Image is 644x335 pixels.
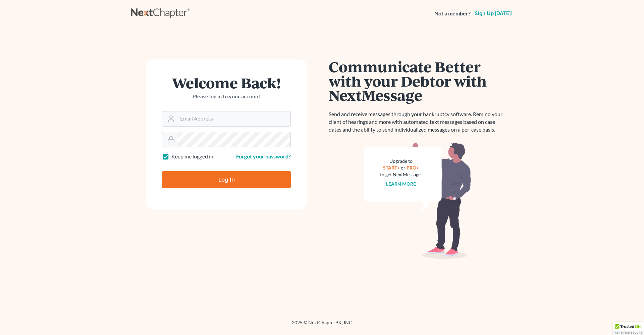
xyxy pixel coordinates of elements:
[162,171,291,188] input: Log In
[162,76,291,90] h1: Welcome Back!
[329,59,506,102] h1: Communicate Better with your Debtor with NextMessage
[177,111,290,126] input: Email Address
[380,158,422,164] div: Upgrade to
[380,171,422,178] div: to get NextMessage.
[131,319,513,331] div: 2025 © NextChapterBK, INC
[473,11,513,16] a: Sign up [DATE]!
[383,165,400,171] a: START+
[364,142,471,259] img: nextmessage_bg-59042aed3d76b12b5cd301f8e5b87938c9018125f34e5fa2b7a6b67550977c72.svg
[613,322,644,335] div: TrustedSite Certified
[386,181,416,187] a: Learn more
[171,153,213,160] label: Keep me logged in
[162,93,291,100] p: Please log in to your account
[401,165,406,171] span: or
[434,10,471,17] strong: Not a member?
[236,153,291,159] a: Forgot your password?
[329,110,506,134] p: Send and receive messages through your bankruptcy software. Remind your client of hearings and mo...
[407,165,419,171] a: PRO+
